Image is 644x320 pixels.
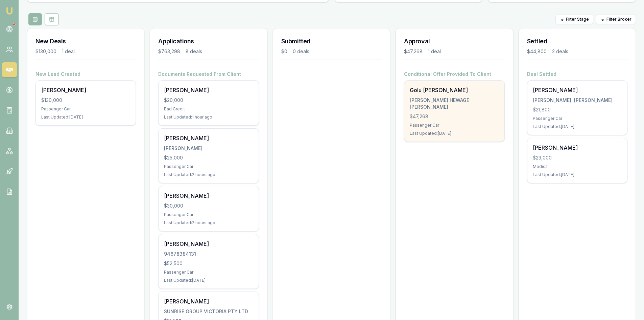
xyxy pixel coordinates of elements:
span: Filter Stage [566,17,589,22]
h3: Applications [158,37,259,46]
div: $21,800 [533,106,622,113]
div: Last Updated: 2 hours ago [164,172,253,177]
div: Passenger Car [164,212,253,217]
div: Last Updated: [DATE] [41,114,130,120]
h3: Submitted [281,37,382,46]
h3: New Deals [35,37,136,46]
div: $52,500 [164,260,253,267]
div: Passenger Car [533,116,622,121]
div: SUNRISE GROUP VICTORIA PTY LTD [164,308,253,315]
img: emu-icon-u.png [5,7,14,15]
div: 2 deals [552,48,568,55]
div: $30,000 [164,202,253,209]
div: $23,000 [533,154,622,161]
h4: New Lead Created [35,71,136,78]
div: 94678384131 [164,251,253,257]
div: [PERSON_NAME] HEWAGE [PERSON_NAME] [410,97,499,110]
div: [PERSON_NAME] [533,144,622,152]
div: Golu [PERSON_NAME] [410,86,499,94]
h4: Deal Settled [527,71,627,78]
div: $130,000 [41,97,130,104]
div: $763,298 [158,48,180,55]
h3: Approval [404,37,504,46]
div: Last Updated: [DATE] [533,124,622,129]
button: Filter Stage [555,15,593,24]
div: Last Updated: 1 hour ago [164,114,253,120]
div: $47,268 [404,48,423,55]
div: $130,000 [35,48,56,55]
div: 1 deal [62,48,75,55]
div: Passenger Car [410,123,499,128]
div: [PERSON_NAME] [41,86,130,94]
span: Filter Broker [606,17,631,22]
div: [PERSON_NAME] [164,86,253,94]
div: Medical [533,164,622,169]
h3: Settled [527,37,627,46]
div: Bad Credit [164,106,253,112]
button: Filter Broker [596,15,636,24]
div: $20,000 [164,97,253,104]
div: [PERSON_NAME], [PERSON_NAME] [533,97,622,104]
div: [PERSON_NAME] [164,297,253,305]
div: [PERSON_NAME] [164,145,253,152]
h4: Documents Requested From Client [158,71,259,78]
div: Last Updated: [DATE] [533,172,622,177]
div: Passenger Car [41,106,130,112]
div: Last Updated: [DATE] [410,131,499,136]
div: $0 [281,48,287,55]
div: [PERSON_NAME] [164,240,253,248]
h4: Conditional Offer Provided To Client [404,71,504,78]
div: $44,800 [527,48,547,55]
div: Last Updated: [DATE] [164,278,253,283]
div: $47,268 [410,113,499,120]
div: [PERSON_NAME] [164,134,253,142]
div: 0 deals [293,48,309,55]
div: 1 deal [428,48,441,55]
div: [PERSON_NAME] [533,86,622,94]
div: $25,000 [164,154,253,161]
div: Passenger Car [164,164,253,169]
div: [PERSON_NAME] [164,192,253,200]
div: 8 deals [186,48,202,55]
div: Passenger Car [164,270,253,275]
div: Last Updated: 2 hours ago [164,220,253,226]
